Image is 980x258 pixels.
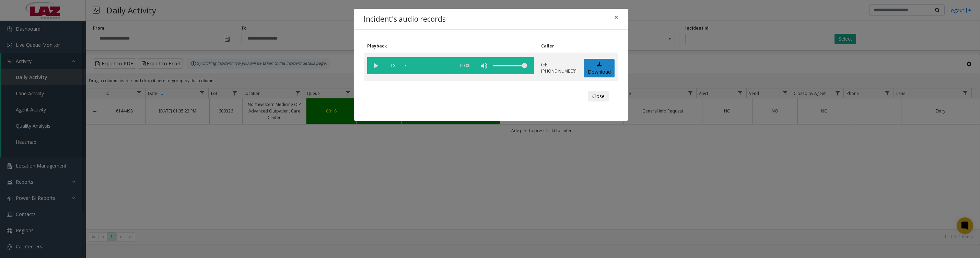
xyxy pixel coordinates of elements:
span: playback speed button [384,57,401,74]
button: Close [588,91,609,102]
button: Close [609,9,623,26]
p: tel:[PHONE_NUMBER] [541,62,576,74]
th: Caller [538,39,580,53]
span: × [614,12,618,22]
h4: Incident's audio records [364,14,446,25]
div: volume level [493,57,527,74]
a: Download [584,59,615,78]
div: scrub bar [405,57,452,74]
th: Playback [364,39,538,53]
